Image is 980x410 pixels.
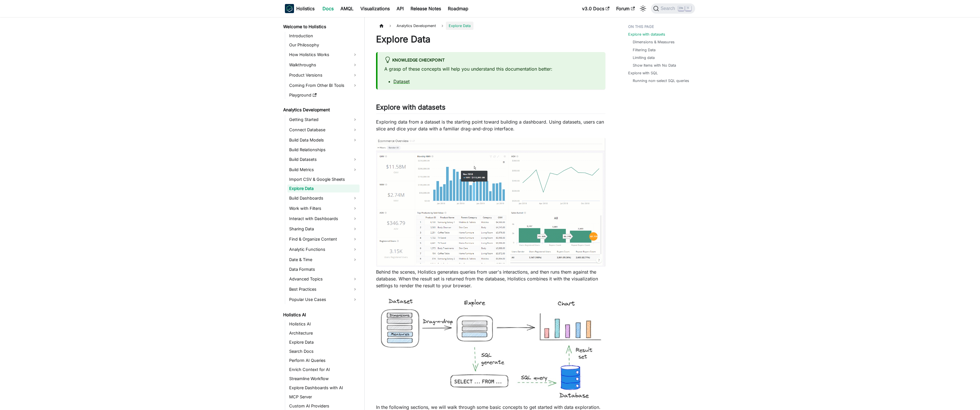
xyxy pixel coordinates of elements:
[659,6,679,11] span: Search
[287,285,360,294] a: Best Practices
[638,4,648,13] button: Switch between dark and light mode (currently light mode)
[628,70,658,76] a: Explore with SQL
[287,184,360,192] a: Explore Data
[579,4,613,13] a: v3.0 Docs
[633,78,689,83] a: Running non-select SQL queries
[287,155,360,164] a: Build Datasets
[393,4,407,13] a: API
[651,3,695,14] button: Search (Ctrl+K)
[287,204,360,213] a: Work with Filters
[287,356,360,364] a: Perform AI Queries
[281,106,360,114] a: Analytics Development
[287,366,360,374] a: Enrich Context for AI
[287,347,360,355] a: Search Docs
[633,39,675,45] a: Dimensions & Measures
[319,4,337,13] a: Docs
[287,255,360,264] a: Date & Time
[628,32,665,37] a: Explore with datasets
[287,115,360,124] a: Getting Started
[285,4,294,13] img: Holistics
[287,235,360,244] a: Find & Organize Content
[285,4,315,13] a: HolisticsHolistics
[287,50,360,59] a: How Holistics Works
[287,175,360,183] a: Import CSV & Google Sheets
[287,402,360,410] a: Custom AI Providers
[376,103,605,114] h2: Explore with datasets
[337,4,357,13] a: AMQL
[376,268,605,289] p: Behind the scenes, Holistics generates queries from user's interactions, and then runs them again...
[287,329,360,337] a: Architecture
[287,375,360,383] a: Streamline Workflow
[296,5,315,12] b: Holistics
[685,6,691,11] kbd: K
[279,17,365,410] nav: Docs sidebar
[376,118,605,132] p: Exploring data from a dataset is the starting point toward building a dashboard. Using datasets, ...
[287,60,360,69] a: Walkthroughs
[287,224,360,233] a: Sharing Data
[394,22,439,30] span: Analytics Development
[407,4,444,13] a: Release Notes
[287,245,360,254] a: Analytic Functions
[287,384,360,392] a: Explore Dashboards with AI
[287,165,360,174] a: Build Metrics
[281,311,360,319] a: Holistics AI
[376,34,605,45] h1: Explore Data
[287,393,360,401] a: MCP Server
[287,194,360,203] a: Build Dashboards
[287,71,360,80] a: Product Versions
[393,79,410,84] a: Dataset
[287,81,360,90] a: Coming From Other BI Tools
[633,55,655,60] a: Limiting data
[287,214,360,223] a: Interact with Dashboards
[446,22,473,30] span: Explore Data
[376,22,387,30] a: Home page
[287,32,360,40] a: Introduction
[633,63,676,68] a: Show Items with No Data
[613,4,638,13] a: Forum
[384,57,599,64] div: Knowledge Checkpoint
[444,4,472,13] a: Roadmap
[287,320,360,328] a: Holistics AI
[287,146,360,154] a: Build Relationships
[287,295,360,304] a: Popular Use Cases
[287,274,360,284] a: Advanced Topics
[287,125,360,134] a: Connect Database
[287,136,360,145] a: Build Data Models
[287,265,360,273] a: Data Formats
[287,41,360,49] a: Our Philosophy
[633,47,656,53] a: Filtering Data
[357,4,393,13] a: Visualizations
[287,338,360,346] a: Explore Data
[287,91,360,99] a: Playground
[281,23,360,31] a: Welcome to Holistics
[384,65,599,72] p: A grasp of these concepts will help you understand this documentation better:
[376,22,605,30] nav: Breadcrumbs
